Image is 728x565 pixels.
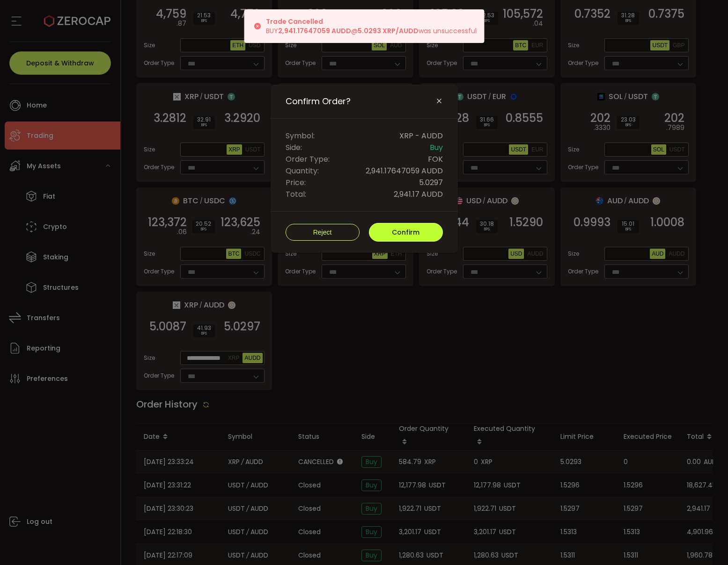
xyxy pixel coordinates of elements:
div: BUY @ was unsuccessful [266,17,477,36]
span: XRP - AUDD [399,130,443,142]
button: Close [435,97,443,106]
span: 5.0297 [419,177,443,188]
b: 2,941.17647059 AUDD [278,26,351,36]
span: Quantity: [286,165,319,177]
span: FOK [428,153,443,165]
iframe: Chat Widget [617,464,728,565]
span: Total: [286,188,306,200]
span: Buy [430,142,443,153]
span: 2,941.17647059 AUDD [366,165,443,177]
span: 2,941.17 AUDD [394,188,443,200]
span: Confirm [392,228,419,237]
span: Reject [313,229,332,236]
span: Side: [286,142,302,153]
button: Reject [286,224,360,241]
b: Trade Cancelled [266,17,323,26]
span: Order Type: [286,153,330,165]
span: Symbol: [286,130,315,142]
b: 5.0293 XRP/AUDD [358,26,419,36]
div: Confirm Order? [271,85,458,253]
button: Confirm [369,223,443,242]
span: Price: [286,177,306,188]
span: Confirm Order? [286,96,351,107]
